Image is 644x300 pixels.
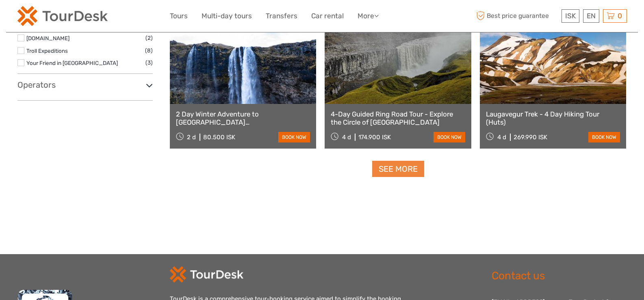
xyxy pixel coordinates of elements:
[145,46,153,55] span: (8)
[358,134,391,141] div: 174.900 ISK
[565,12,576,20] span: ISK
[492,270,627,283] h2: Contact us
[311,10,344,22] a: Car rental
[202,10,252,22] a: Multi-day tours
[26,35,69,41] a: [DOMAIN_NAME]
[434,132,465,142] a: book now
[145,58,153,67] span: (3)
[26,60,118,66] a: Your Friend in [GEOGRAPHIC_DATA]
[203,134,235,141] div: 80.500 ISK
[497,134,506,141] span: 4 d
[358,10,379,22] a: More
[26,47,68,54] a: Troll Expeditions
[145,33,153,43] span: (2)
[17,80,153,90] h3: Operators
[331,110,465,127] a: 4-Day Guided Ring Road Tour - Explore the Circle of [GEOGRAPHIC_DATA]
[187,134,196,141] span: 2 d
[486,110,620,127] a: Laugavegur Trek - 4 Day Hiking Tour (Huts)
[588,132,620,142] a: book now
[278,132,310,142] a: book now
[176,110,310,127] a: 2 Day Winter Adventure to [GEOGRAPHIC_DATA] [GEOGRAPHIC_DATA], [GEOGRAPHIC_DATA], [GEOGRAPHIC_DAT...
[266,10,297,22] a: Transfers
[372,161,424,177] a: See more
[342,134,351,141] span: 4 d
[616,12,623,20] span: 0
[170,266,243,283] img: td-logo-white.png
[170,10,188,22] a: Tours
[17,6,108,26] img: 120-15d4194f-c635-41b9-a512-a3cb382bfb57_logo_small.png
[475,9,559,23] span: Best price guarantee
[583,9,599,23] div: EN
[514,134,547,141] div: 269.990 ISK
